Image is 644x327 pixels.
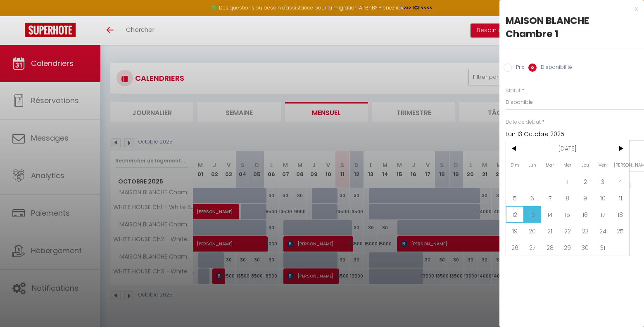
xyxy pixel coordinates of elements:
[524,223,542,239] span: 20
[506,223,524,239] span: 19
[506,140,524,157] span: <
[506,190,524,206] span: 5
[524,157,542,173] span: Lun
[576,239,594,256] span: 30
[541,190,559,206] span: 7
[576,223,594,239] span: 23
[541,223,559,239] span: 21
[611,206,629,223] span: 18
[524,140,612,157] span: [DATE]
[611,223,629,239] span: 25
[594,223,612,239] span: 24
[594,190,612,206] span: 10
[559,239,577,256] span: 29
[506,87,520,95] label: Statut
[559,173,577,190] span: 1
[524,206,542,223] span: 13
[559,190,577,206] span: 8
[559,223,577,239] span: 22
[524,239,542,256] span: 27
[611,173,629,190] span: 4
[499,4,638,14] div: x
[576,157,594,173] span: Jeu
[506,14,638,40] div: MAISON BLANCHE Chambre 1
[506,118,541,126] label: Date de début
[576,190,594,206] span: 9
[541,239,559,256] span: 28
[506,239,524,256] span: 26
[541,206,559,223] span: 14
[537,64,572,73] label: Disponibilité
[506,206,524,223] span: 12
[506,157,524,173] span: Dim
[594,157,612,173] span: Ven
[559,157,577,173] span: Mer
[611,157,629,173] span: [PERSON_NAME]
[559,206,577,223] span: 15
[594,206,612,223] span: 17
[611,190,629,206] span: 11
[594,239,612,256] span: 31
[576,206,594,223] span: 16
[611,140,629,157] span: >
[512,64,524,73] label: Prix
[524,190,542,206] span: 6
[594,173,612,190] span: 3
[541,157,559,173] span: Mar
[576,173,594,190] span: 2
